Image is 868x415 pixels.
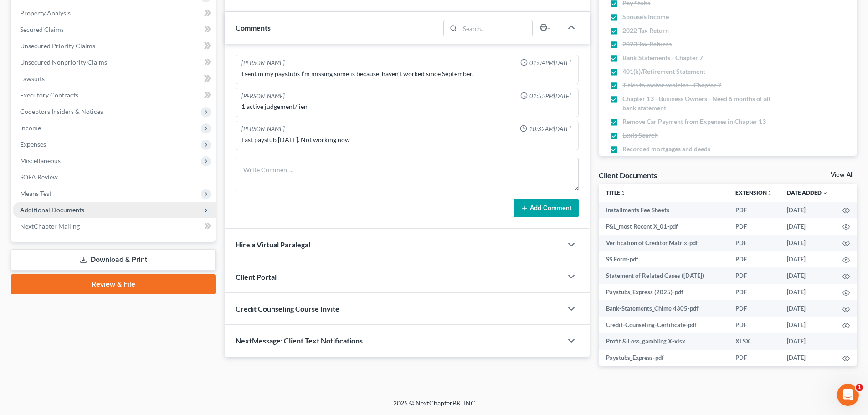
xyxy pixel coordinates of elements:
[599,251,728,267] td: SS Form-pdf
[780,300,835,317] td: [DATE]
[728,235,780,251] td: PDF
[20,206,84,214] span: Additional Documents
[599,218,728,235] td: P&L_most Recent X_01-pdf
[735,189,772,196] a: Extensionunfold_more
[20,58,107,66] span: Unsecured Nonpriority Claims
[728,251,780,267] td: PDF
[780,350,835,366] td: [DATE]
[599,170,657,180] div: Client Documents
[20,26,64,33] span: Secured Claims
[241,125,285,133] div: [PERSON_NAME]
[236,272,277,281] span: Client Portal
[622,12,669,21] span: Spouse's Income
[622,40,672,49] span: 2023 Tax Returns
[728,317,780,333] td: PDF
[780,333,835,350] td: [DATE]
[599,333,728,350] td: Profit & Loss_gambling X-xlsx
[20,9,71,17] span: Property Analysis
[236,23,271,32] span: Comments
[599,350,728,366] td: Paystubs_Express-pdf
[20,157,61,164] span: Miscellaneous
[20,42,95,50] span: Unsecured Priority Claims
[606,189,626,196] a: Titleunfold_more
[599,284,728,300] td: Paystubs_Express (2025)-pdf
[728,267,780,284] td: PDF
[780,267,835,284] td: [DATE]
[728,202,780,218] td: PDF
[241,69,573,78] div: I sent in my paystubs I’m missing some is because haven’t worked since September.
[20,190,51,197] span: Means Test
[20,124,41,132] span: Income
[620,190,626,196] i: unfold_more
[728,218,780,235] td: PDF
[622,117,766,126] span: Remove Car Payment from Expenses in Chapter 13
[728,333,780,350] td: XLSX
[20,91,78,99] span: Executory Contracts
[780,251,835,267] td: [DATE]
[780,218,835,235] td: [DATE]
[241,102,573,111] div: 1 active judgement/lien
[622,26,669,35] span: 2022 Tax Return
[622,67,705,76] span: 401(k)/Retirement Statement
[241,92,285,101] div: [PERSON_NAME]
[728,350,780,366] td: PDF
[856,384,863,391] span: 1
[175,399,694,415] div: 2025 © NextChapterBK, INC
[599,267,728,284] td: Statement of Related Cases ([DATE])
[529,92,571,101] span: 01:55PM[DATE]
[13,218,216,235] a: NextChapter Mailing
[622,131,658,140] span: Lexis Search
[599,202,728,218] td: Installments Fee Sheets
[13,38,216,54] a: Unsecured Priority Claims
[11,249,216,271] a: Download & Print
[13,169,216,185] a: SOFA Review
[831,172,853,178] a: View All
[599,300,728,317] td: Bank-Statements_Chime 4305-pdf
[13,71,216,87] a: Lawsuits
[780,202,835,218] td: [DATE]
[837,384,859,406] iframe: Intercom live chat
[20,108,103,115] span: Codebtors Insiders & Notices
[622,53,703,62] span: Bank Statements - Chapter 7
[780,235,835,251] td: [DATE]
[236,336,363,345] span: NextMessage: Client Text Notifications
[13,54,216,71] a: Unsecured Nonpriority Claims
[822,190,828,196] i: expand_more
[622,144,710,154] span: Recorded mortgages and deeds
[20,75,45,82] span: Lawsuits
[514,199,579,218] button: Add Comment
[529,59,571,67] span: 01:04PM[DATE]
[599,317,728,333] td: Credit-Counseling-Certificate-pdf
[599,235,728,251] td: Verification of Creditor Matrix-pdf
[13,5,216,21] a: Property Analysis
[728,284,780,300] td: PDF
[767,190,772,196] i: unfold_more
[20,173,58,181] span: SOFA Review
[236,240,310,249] span: Hire a Virtual Paralegal
[20,140,46,148] span: Expenses
[780,317,835,333] td: [DATE]
[622,94,785,113] span: Chapter 13 - Business Owners - Need 6 months of all bank statement
[728,300,780,317] td: PDF
[241,59,285,67] div: [PERSON_NAME]
[241,135,573,144] div: Last paystub [DATE]. Not working now
[13,21,216,38] a: Secured Claims
[622,81,721,90] span: Titles to motor vehicles - Chapter 7
[787,189,828,196] a: Date Added expand_more
[780,284,835,300] td: [DATE]
[460,20,533,36] input: Search...
[529,125,571,133] span: 10:32AM[DATE]
[236,304,339,313] span: Credit Counseling Course Invite
[20,222,80,230] span: NextChapter Mailing
[13,87,216,103] a: Executory Contracts
[11,274,216,294] a: Review & File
